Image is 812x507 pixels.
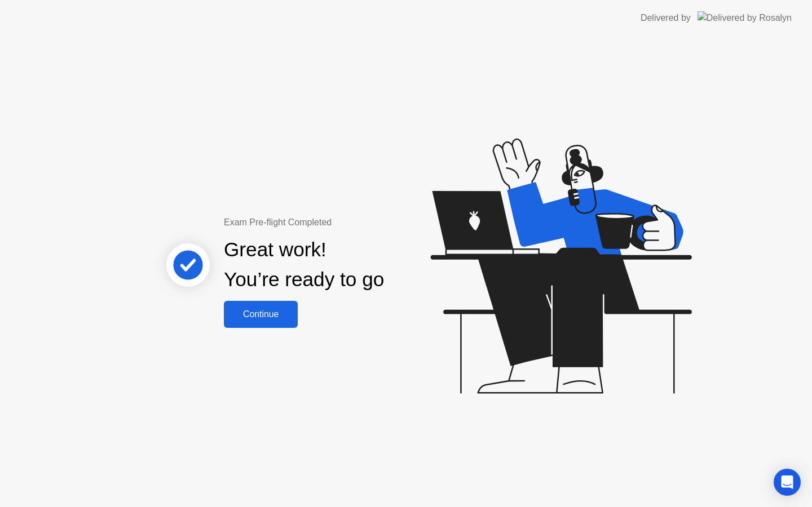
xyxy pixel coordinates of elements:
button: Continue [224,301,298,328]
div: Continue [227,309,294,319]
div: Great work! You’re ready to go [224,235,384,295]
div: Delivered by [641,11,691,25]
img: Delivered by Rosalyn [698,11,792,24]
div: Open Intercom Messenger [774,469,801,496]
div: Exam Pre-flight Completed [224,216,457,229]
